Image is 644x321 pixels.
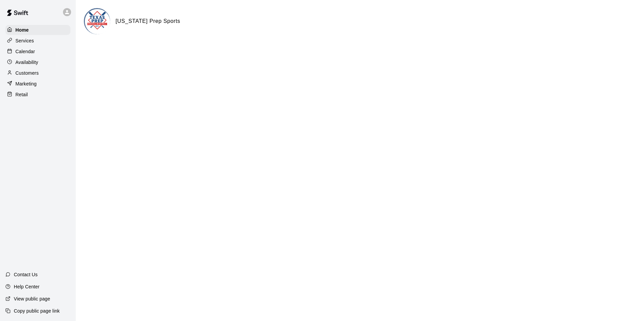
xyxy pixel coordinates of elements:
a: Home [5,25,70,35]
p: Marketing [15,80,37,87]
a: Calendar [5,46,70,57]
p: Contact Us [14,271,38,278]
a: Customers [5,68,70,78]
p: Customers [15,70,39,76]
p: Calendar [15,48,35,55]
a: Retail [5,90,70,100]
img: Texas Prep Sports logo [85,9,110,34]
h6: [US_STATE] Prep Sports [116,17,180,26]
p: Services [15,37,34,44]
a: Availability [5,57,70,67]
a: Services [5,36,70,46]
p: Availability [15,59,38,66]
p: View public page [14,295,50,302]
p: Retail [15,91,28,98]
p: Copy public page link [14,308,60,314]
p: Home [15,27,29,33]
a: Marketing [5,79,70,89]
p: Help Center [14,283,39,290]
